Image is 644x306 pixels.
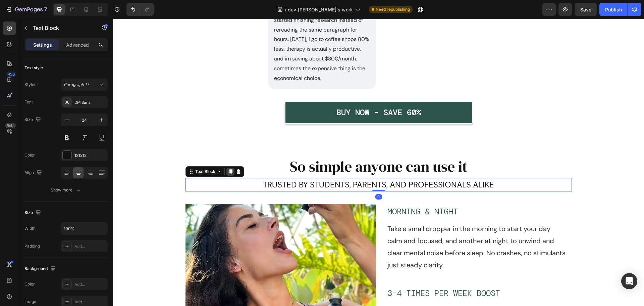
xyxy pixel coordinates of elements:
div: Add... [74,281,106,288]
span: Paragraph 1* [64,82,89,88]
span: / [285,6,286,13]
span: Save [580,7,591,12]
div: Add... [74,299,106,305]
p: Take a small dropper in the morning to start your day calm and focused, and another at night to u... [274,204,453,252]
div: Align [24,168,43,177]
button: Publish [599,3,628,16]
button: <p>BUY NOW - SAVE 60%</p> [172,82,360,105]
div: Size [24,208,42,217]
input: Auto [61,222,107,234]
span: Need republishing [376,6,410,12]
button: Save [575,3,597,16]
div: Open Intercom Messenger [621,273,637,289]
div: Color [24,152,35,158]
div: Publish [605,6,622,13]
p: Text Block [33,24,90,32]
h2: So simple anyone can use it [72,137,459,158]
p: MORNING & NIGHT [274,185,453,200]
div: Size [24,115,42,124]
div: 121212 [74,152,106,159]
span: dev-[PERSON_NAME]'s work [288,6,353,13]
div: Undo/Redo [126,3,154,16]
button: Paragraph 1* [61,79,108,91]
div: Padding [24,243,40,249]
div: 0 [262,175,269,181]
div: 450 [6,72,16,77]
div: Background [24,264,57,273]
div: Text style [24,65,43,71]
div: Image [24,299,36,305]
p: Settings [33,41,52,48]
div: Color [24,281,35,287]
p: 7 [44,5,47,13]
p: 3–4 TIMES PER WEEK BOOST [274,267,453,281]
button: 7 [3,3,50,16]
div: Beta [5,123,16,128]
div: Show more [51,187,82,193]
div: Text Block [81,150,104,156]
div: Styles [24,82,36,88]
div: Add... [74,244,106,250]
p: Advanced [66,41,89,48]
div: Font [24,99,33,105]
iframe: To enrich screen reader interactions, please activate Accessibility in Grammarly extension settings [113,19,644,306]
div: Width [24,225,36,231]
button: Show more [24,184,108,196]
div: DM Sans [74,99,106,105]
p: BUY NOW - SAVE 60% [223,86,308,101]
p: TRUSTED BY STUDENTS, PARENTS, AND PROFESSIONALS ALIKE [73,160,458,172]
